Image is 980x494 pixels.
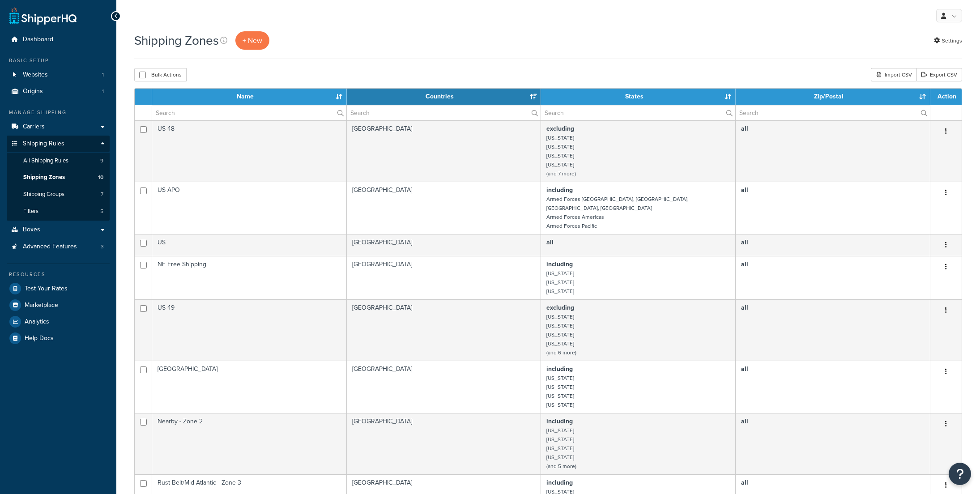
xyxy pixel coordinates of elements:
small: [US_STATE] [546,383,574,391]
td: Nearby - Zone 2 [152,413,347,474]
input: Search [736,105,930,120]
small: Armed Forces [GEOGRAPHIC_DATA], [GEOGRAPHIC_DATA], [GEOGRAPHIC_DATA], [GEOGRAPHIC_DATA] [546,195,689,212]
a: Test Your Rates [7,281,110,297]
li: Websites [7,67,110,83]
li: Shipping Rules [7,136,110,221]
span: 3 [101,243,104,251]
li: Shipping Groups [7,186,110,203]
a: Origins 1 [7,83,110,100]
a: Advanced Features 3 [7,238,110,255]
div: Manage Shipping [7,109,110,116]
li: All Shipping Rules [7,153,110,169]
b: all [741,260,748,269]
input: Search [541,105,735,120]
span: Shipping Groups [23,191,64,198]
b: all [741,303,748,312]
th: Action [930,89,962,105]
a: Shipping Zones 10 [7,169,110,186]
a: Marketplace [7,297,110,313]
th: Countries: activate to sort column ascending [347,89,541,105]
span: Websites [23,71,48,79]
small: [US_STATE] [546,374,574,382]
button: Open Resource Center [949,463,971,485]
small: [US_STATE] [546,269,574,277]
small: [US_STATE] [546,143,574,151]
span: 5 [100,208,103,215]
small: (and 5 more) [546,462,576,470]
span: All Shipping Rules [23,157,68,165]
td: US APO [152,182,347,234]
td: [GEOGRAPHIC_DATA] [152,361,347,413]
li: Advanced Features [7,238,110,255]
b: all [546,238,554,247]
span: 1 [102,71,104,79]
th: Zip/Postal: activate to sort column ascending [736,89,930,105]
a: Analytics [7,314,110,330]
small: [US_STATE] [546,152,574,160]
span: Shipping Rules [23,140,64,148]
small: [US_STATE] [546,331,574,339]
a: Settings [934,34,962,47]
span: Origins [23,88,43,95]
small: (and 7 more) [546,170,576,178]
li: Boxes [7,221,110,238]
a: Export CSV [916,68,962,81]
b: all [741,238,748,247]
div: Import CSV [871,68,916,81]
b: all [741,364,748,374]
a: Websites 1 [7,67,110,83]
b: all [741,478,748,487]
small: [US_STATE] [546,134,574,142]
li: Filters [7,203,110,220]
a: ShipperHQ Home [9,7,77,25]
b: including [546,364,573,374]
div: Basic Setup [7,57,110,64]
b: all [741,124,748,133]
span: 10 [98,174,103,181]
li: Origins [7,83,110,100]
span: Boxes [23,226,40,234]
span: Help Docs [25,335,54,342]
td: [GEOGRAPHIC_DATA] [347,361,541,413]
span: Test Your Rates [25,285,68,293]
b: all [741,417,748,426]
th: Name: activate to sort column ascending [152,89,347,105]
td: US 49 [152,299,347,361]
span: Dashboard [23,36,53,43]
span: + New [243,35,262,46]
a: Dashboard [7,31,110,48]
small: [US_STATE] [546,401,574,409]
span: Marketplace [25,302,58,309]
button: Bulk Actions [134,68,187,81]
small: [US_STATE] [546,313,574,321]
a: Carriers [7,119,110,135]
input: Search [152,105,346,120]
small: Armed Forces Pacific [546,222,597,230]
b: including [546,478,573,487]
small: [US_STATE] [546,161,574,169]
td: US 48 [152,120,347,182]
td: NE Free Shipping [152,256,347,299]
b: including [546,185,573,195]
span: Advanced Features [23,243,77,251]
a: Help Docs [7,330,110,346]
b: including [546,417,573,426]
b: excluding [546,303,574,312]
small: Armed Forces Americas [546,213,604,221]
small: [US_STATE] [546,444,574,452]
td: [GEOGRAPHIC_DATA] [347,256,541,299]
a: Shipping Groups 7 [7,186,110,203]
small: (and 6 more) [546,349,576,357]
td: [GEOGRAPHIC_DATA] [347,234,541,256]
span: Shipping Zones [23,174,65,181]
h1: Shipping Zones [134,32,219,49]
a: + New [235,31,269,50]
li: Shipping Zones [7,169,110,186]
b: all [741,185,748,195]
b: including [546,260,573,269]
td: US [152,234,347,256]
